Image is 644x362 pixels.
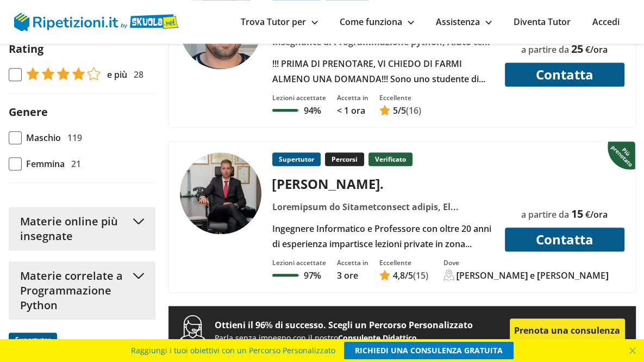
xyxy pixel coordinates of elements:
[71,156,81,171] span: 21
[215,333,510,343] p: Parla senza impegno con il nostro
[571,41,583,56] span: 25
[521,44,569,56] span: a partire da
[505,228,624,251] button: Contatta
[272,93,326,102] div: Lezioni accettate
[457,269,609,281] div: [PERSON_NAME] e [PERSON_NAME]
[241,16,318,28] a: Trova Tutor per
[9,41,43,56] label: Rating
[304,105,321,116] p: 94%
[393,105,406,116] span: /5
[131,342,335,359] span: Raggiungi i tuoi obiettivi con un Percorso Personalizzato
[268,56,498,87] div: !!! PRIMA DI PRENOTARE, VI CHIEDO DI FARMI ALMENO UNA DOMANDA!!! Sono uno studente di dottorato i...
[393,269,405,281] span: 4,8
[379,258,428,267] div: Eccellente
[272,152,321,166] p: Supertutor
[337,105,368,116] p: < 1 ora
[337,269,368,281] p: 3 ore
[14,13,179,31] img: logo Skuola.net | Ripetizioni.it
[379,105,421,116] a: 5/5(16)
[521,208,569,220] span: a partire da
[325,152,364,166] p: Percorsi
[368,152,412,166] p: Verificato
[26,67,101,80] img: tasso di risposta 4+
[443,258,609,267] div: Dove
[505,63,624,87] button: Contatta
[393,269,413,281] span: /5
[272,258,326,267] div: Lezioni accettate
[379,269,428,281] a: 4,8/5(15)
[268,221,498,251] div: Ingegnere Informatico e Professore con oltre 20 anni di esperienza impartisce lezioni private in ...
[215,317,510,333] p: Ottieni il 96% di successo. Scegli un Percorso Personalizzato
[436,16,492,28] a: Assistenza
[571,206,583,221] span: 15
[67,130,82,145] span: 119
[20,268,128,312] span: Materie correlate a Programmazione Python
[379,93,421,102] div: Eccellente
[179,315,206,346] img: prenota una consulenza
[180,152,261,234] img: tutor a Santi Cosma e Damiano - Davide
[107,67,127,82] span: e più
[344,342,514,359] a: RICHIEDI UNA CONSULENZA GRATUITA
[406,105,421,116] span: (16)
[514,16,571,28] a: Diventa Tutor
[340,16,414,28] a: Come funziona
[338,333,417,343] span: Consulente Didattico
[592,16,620,28] a: Accedi
[26,130,61,145] span: Maschio
[304,269,321,281] p: 97%
[26,156,65,171] span: Femmina
[393,105,398,116] span: 5
[510,318,625,342] a: Prenota una consulenza
[268,175,498,193] div: [PERSON_NAME].
[337,258,368,267] div: Accetta in
[9,333,57,346] span: Supertutor
[413,269,428,281] span: (15)
[20,214,128,243] span: Materie online più insegnate
[14,15,179,27] a: logo Skuola.net | Ripetizioni.it
[9,105,48,119] label: Genere
[134,67,143,82] span: 28
[268,199,498,214] div: Loremipsum do Sitametconsect adipis, El (seddoeiusmod temporincid), Utlab etdol magnaal, Enima mi...
[585,208,608,220] span: €/ora
[337,93,368,102] div: Accetta in
[608,140,637,170] img: Piu prenotato
[585,44,608,56] span: €/ora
